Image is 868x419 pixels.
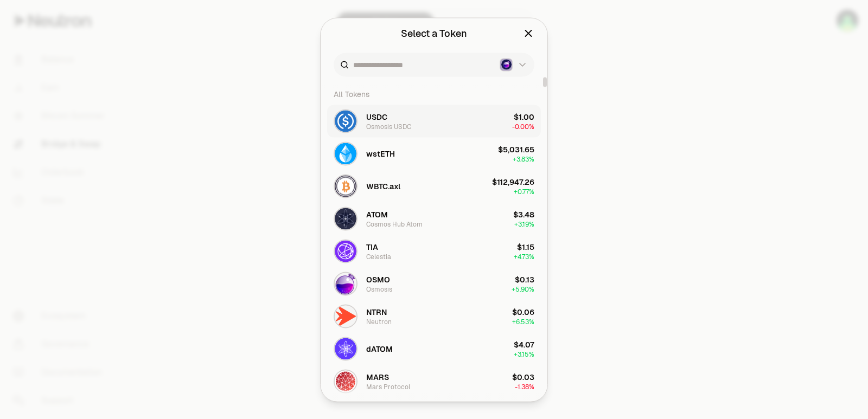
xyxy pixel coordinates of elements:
[335,273,356,294] img: OSMO Logo
[327,267,541,300] button: OSMO LogoOSMOOsmosis$0.13+5.90%
[366,252,391,261] div: Celestia
[366,148,395,159] span: wstETH
[335,240,356,262] img: TIA Logo
[514,252,534,261] span: + 4.73%
[498,144,534,154] div: $5,031.65
[327,300,541,332] button: NTRN LogoNTRNNeutron$0.06+6.53%
[366,306,387,317] span: NTRN
[335,110,356,132] img: USDC Logo
[327,365,541,397] button: MARS LogoMARSMars Protocol$0.03-1.38%
[492,176,534,187] div: $112,947.26
[327,235,541,267] button: TIA LogoTIACelestia$1.15+4.73%
[335,370,356,392] img: MARS Logo
[327,137,541,170] button: wstETH LogowstETH$5,031.65+3.83%
[366,220,423,228] div: Cosmos Hub Atom
[327,202,541,235] button: ATOM LogoATOMCosmos Hub Atom$3.48+3.19%
[366,181,400,191] span: WBTC.axl
[366,274,390,285] span: OSMO
[512,122,534,131] span: -0.00%
[512,371,534,382] div: $0.03
[512,317,534,326] span: + 6.53%
[512,306,534,317] div: $0.06
[366,111,387,122] span: USDC
[327,83,541,105] div: All Tokens
[514,111,534,122] div: $1.00
[335,305,356,327] img: NTRN Logo
[514,339,534,350] div: $4.07
[366,317,392,326] div: Neutron
[513,209,534,220] div: $3.48
[514,350,534,358] span: + 3.15%
[327,332,541,365] button: dATOM LogodATOM$4.07+3.15%
[366,122,411,131] div: Osmosis USDC
[366,343,393,354] span: dATOM
[366,382,410,391] div: Mars Protocol
[522,25,534,41] button: Close
[512,285,534,293] span: + 5.90%
[500,58,528,71] button: Osmosis LogoOsmosis Logo
[366,285,392,293] div: Osmosis
[501,60,512,70] img: Osmosis Logo
[327,105,541,137] button: USDC LogoUSDCOsmosis USDC$1.00-0.00%
[514,220,534,228] span: + 3.19%
[517,241,534,252] div: $1.15
[366,241,378,252] span: TIA
[335,175,356,197] img: WBTC.axl Logo
[335,208,356,229] img: ATOM Logo
[401,25,467,41] div: Select a Token
[327,170,541,202] button: WBTC.axl LogoWBTC.axl$112,947.26+0.77%
[366,209,388,220] span: ATOM
[515,274,534,285] div: $0.13
[515,382,534,391] span: -1.38%
[335,338,356,359] img: dATOM Logo
[513,154,534,163] span: + 3.83%
[514,187,534,196] span: + 0.77%
[335,143,356,164] img: wstETH Logo
[366,371,389,382] span: MARS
